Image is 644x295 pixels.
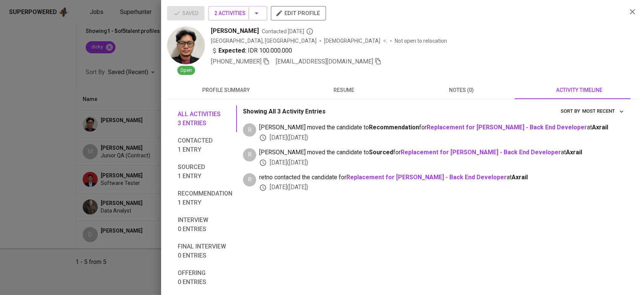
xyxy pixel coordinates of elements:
[271,10,326,16] a: edit profile
[271,6,326,20] button: edit profile
[211,26,259,36] span: [PERSON_NAME]
[243,173,256,186] div: R
[177,67,195,74] span: Open
[178,163,232,181] span: Sourced 1 entry
[243,107,326,116] p: Showing All 3 Activity Entries
[525,85,633,95] span: activity timeline
[582,107,624,116] span: Most Recent
[178,216,232,234] span: Interview 0 entries
[262,28,314,35] span: Contacted [DATE]
[211,37,317,45] div: [GEOGRAPHIC_DATA], [GEOGRAPHIC_DATA]
[427,124,587,131] a: Replacement for [PERSON_NAME] - Back End Developer
[167,26,205,64] img: 0301c03b99d5456aeecc12ebb883c643.jpg
[208,6,267,20] button: 2 Activities
[512,174,528,181] span: Axrail
[178,189,232,207] span: Recommendation 1 entry
[214,9,261,18] span: 2 Activities
[259,134,626,142] div: [DATE] ( [DATE] )
[566,149,582,156] span: Axrail
[259,123,626,132] span: [PERSON_NAME] moved the candidate to for at
[277,8,320,18] span: edit profile
[218,46,246,55] b: Expected:
[407,85,516,95] span: notes (0)
[401,149,561,156] a: Replacement for [PERSON_NAME] - Back End Developer
[346,174,507,181] a: Replacement for [PERSON_NAME] - Back End Developer
[289,85,398,95] span: resume
[580,106,626,117] button: sort by
[259,158,626,167] div: [DATE] ( [DATE] )
[178,269,232,287] span: Offering 0 entries
[259,183,626,192] div: [DATE] ( [DATE] )
[369,124,419,131] b: Recommendation
[178,242,232,260] span: Final interview 0 entries
[243,148,256,161] div: R
[369,149,393,156] b: Sourced
[592,124,608,131] span: Axrail
[172,85,280,95] span: profile summary
[324,37,381,45] span: [DEMOGRAPHIC_DATA]
[178,136,232,154] span: Contacted 1 entry
[211,58,261,65] span: [PHONE_NUMBER]
[276,58,373,65] span: [EMAIL_ADDRESS][DOMAIN_NAME]
[243,123,256,137] div: R
[178,110,232,128] span: All activities 3 entries
[561,108,580,114] span: sort by
[306,28,314,35] svg: By Batam recruiter
[211,46,292,55] div: IDR 100.000.000
[395,37,447,45] p: Not open to relocation
[259,173,626,182] span: retno contacted the candidate for at
[259,148,626,157] span: [PERSON_NAME] moved the candidate to for at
